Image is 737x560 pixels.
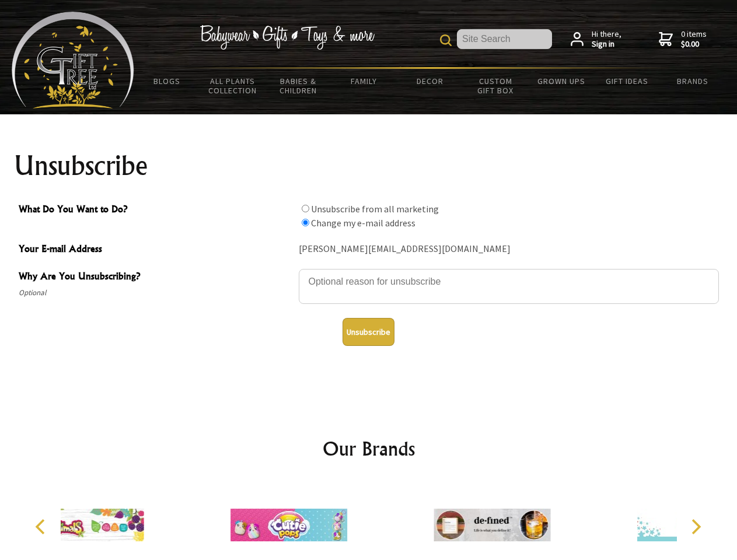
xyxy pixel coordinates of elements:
[23,435,714,463] h2: Our Brands
[266,69,331,103] a: Babies & Children
[12,12,134,108] img: Babyware - Gifts - Toys and more...
[528,69,594,93] a: Grown Ups
[594,69,660,93] a: Gift Ideas
[200,69,266,103] a: All Plants Collection
[592,29,621,50] span: Hi there,
[397,69,463,93] a: Decor
[19,242,293,258] span: Your E-mail Address
[134,69,200,93] a: BLOGS
[311,217,415,229] label: Change my e-mail address
[440,34,452,46] img: product search
[463,69,529,103] a: Custom Gift Box
[14,152,724,180] h1: Unsubscribe
[681,29,707,50] span: 0 items
[29,514,55,540] button: Previous
[311,203,439,215] label: Unsubscribe from all marketing
[343,318,394,346] button: Unsubscribe
[299,240,719,258] div: [PERSON_NAME][EMAIL_ADDRESS][DOMAIN_NAME]
[660,69,726,93] a: Brands
[299,269,719,304] textarea: Why Are You Unsubscribing?
[457,29,552,49] input: Site Search
[19,286,293,300] span: Optional
[592,39,621,50] strong: Sign in
[681,39,707,50] strong: $0.00
[683,514,708,540] button: Next
[19,269,293,286] span: Why Are You Unsubscribing?
[302,205,309,212] input: What Do You Want to Do?
[302,219,309,226] input: What Do You Want to Do?
[200,25,375,50] img: Babywear - Gifts - Toys & more
[19,202,293,219] span: What Do You Want to Do?
[331,69,397,93] a: Family
[659,29,707,50] a: 0 items$0.00
[571,29,621,50] a: Hi there,Sign in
